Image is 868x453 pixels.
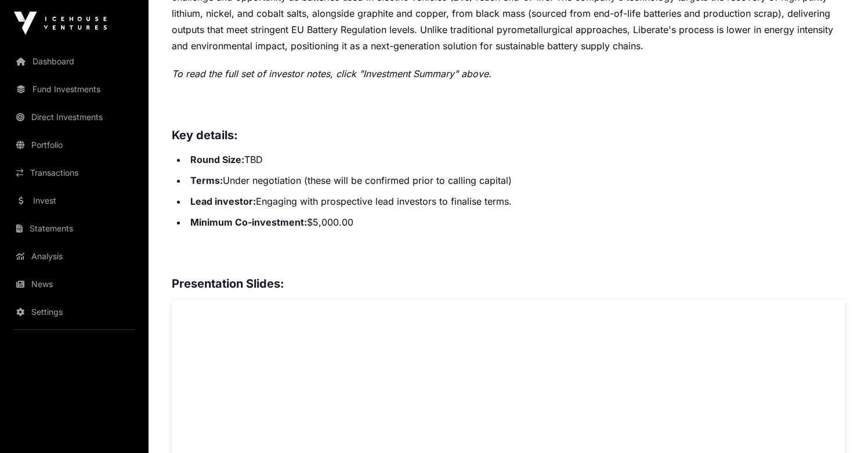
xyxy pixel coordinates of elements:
[9,160,139,186] a: Transactions
[187,214,845,230] li: $5,000.00
[172,68,491,79] em: To read the full set of investor notes, click "Investment Summary" above.
[9,271,139,297] a: News
[9,188,139,213] a: Invest
[9,244,139,269] a: Analysis
[9,216,139,241] a: Statements
[187,172,845,189] li: Under negotiation (these will be confirmed prior to calling capital)
[253,195,256,207] strong: :
[172,274,845,293] h3: Presentation Slides:
[190,175,223,186] strong: Terms:
[9,104,139,130] a: Direct Investments
[190,216,307,228] strong: Minimum Co-investment:
[187,193,845,209] li: Engaging with prospective lead investors to finalise terms.
[9,49,139,74] a: Dashboard
[810,397,868,453] iframe: Chat Widget
[9,132,139,158] a: Portfolio
[187,151,845,168] li: TBD
[9,299,139,325] a: Settings
[190,195,253,207] strong: Lead investor
[190,154,244,165] strong: Round Size:
[9,77,139,102] a: Fund Investments
[172,126,845,144] h3: Key details:
[14,12,107,35] img: Icehouse Ventures Logo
